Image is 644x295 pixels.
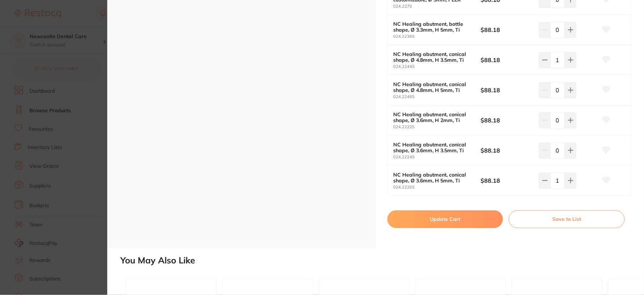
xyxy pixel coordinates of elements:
[481,146,533,154] b: $88.18
[394,155,481,159] small: 024.2224S
[394,64,481,69] small: 024.2244S
[481,177,533,185] b: $88.18
[481,116,533,124] b: $88.18
[394,94,481,99] small: 024.2246S
[394,142,472,153] b: NC Healing abutment, conical shape, Ø 3.6mm, H 3.5mm, Ti
[481,56,533,64] b: $88.18
[481,86,533,94] b: $88.18
[394,81,472,93] b: NC Healing abutment, conical shape, Ø 4.8mm, H 5mm, Ti
[481,26,533,34] b: $88.18
[394,185,481,190] small: 024.2226S
[394,51,472,63] b: NC Healing abutment, conical shape, Ø 4.8mm, H 3.5mm, Ti
[394,4,481,9] small: 024.2270
[394,21,472,33] b: NC Healing abutment, bottle shape, Ø 3.3mm, H 5mm, Ti
[394,34,481,39] small: 024.2236S
[394,172,472,183] b: NC Healing abutment, conical shape, Ø 3.6mm, H 5mm, Ti
[394,112,472,123] b: NC Healing abutment, conical shape, Ø 3.6mm, H 2mm, Ti
[394,125,481,129] small: 024.2222S
[509,210,625,228] button: Save to List
[120,255,641,266] h2: You May Also Like
[387,210,503,228] button: Update Cart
